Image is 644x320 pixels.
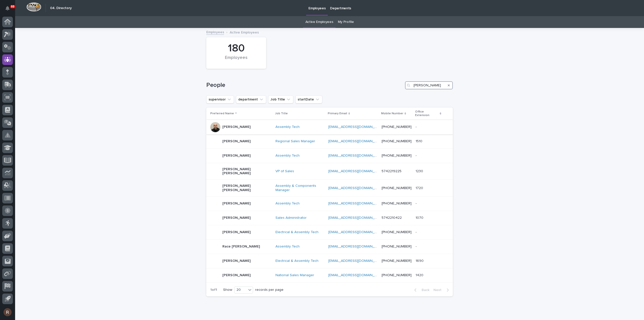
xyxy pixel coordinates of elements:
tr: [PERSON_NAME] [PERSON_NAME]VP of Sales [EMAIL_ADDRESS][DOMAIN_NAME] 574221922512301230 [206,163,453,180]
p: 1420 [416,272,424,277]
tr: [PERSON_NAME]Assembly Tech [EMAIL_ADDRESS][DOMAIN_NAME] [PHONE_NUMBER]-- [206,120,453,134]
img: Workspace Logo [26,2,41,12]
a: My Profile [338,16,354,28]
a: [EMAIL_ADDRESS][DOMAIN_NAME] [328,154,385,157]
p: [PERSON_NAME] [222,154,251,158]
div: Notifications69 [6,6,13,14]
p: [PERSON_NAME] [222,216,251,220]
p: records per page [255,288,284,292]
button: department [236,95,266,103]
a: Employees [206,29,224,35]
a: [PHONE_NUMBER] [382,273,412,277]
a: [EMAIL_ADDRESS][DOMAIN_NAME] [328,202,385,205]
a: Assembly Tech [275,201,300,206]
a: [EMAIL_ADDRESS][DOMAIN_NAME] [328,169,385,173]
a: Active Employees [305,16,333,28]
a: Electrical & Assembly Tech [275,259,318,263]
a: [PHONE_NUMBER] [382,230,412,234]
p: 1690 [416,258,425,263]
tr: [PERSON_NAME]Assembly Tech [EMAIL_ADDRESS][DOMAIN_NAME] [PHONE_NUMBER]-- [206,196,453,211]
p: 1070 [416,215,424,220]
p: [PERSON_NAME] [222,259,251,263]
p: 1 of 1 [206,284,221,296]
div: 180 [215,42,258,55]
button: users-avatar [2,307,13,317]
a: 5742219225 [382,169,401,173]
p: [PERSON_NAME] [PERSON_NAME] [222,184,271,192]
button: Back [410,288,431,292]
p: 1230 [416,168,424,173]
p: [PERSON_NAME] [222,201,251,206]
h2: 04. Directory [50,6,72,10]
p: [PERSON_NAME] [222,230,251,234]
span: Back [419,288,429,292]
a: Sales Administrator [275,216,307,220]
tr: Race [PERSON_NAME]Assembly Tech [EMAIL_ADDRESS][DOMAIN_NAME] [PHONE_NUMBER]-- [206,239,453,254]
tr: [PERSON_NAME]Electrical & Assembly Tech [EMAIL_ADDRESS][DOMAIN_NAME] [PHONE_NUMBER]-- [206,225,453,239]
a: Assembly Tech [275,244,300,249]
a: [PHONE_NUMBER] [382,202,412,205]
button: Job Title [268,95,293,103]
a: Assembly Tech [275,125,300,129]
p: 1720 [416,185,424,190]
input: Search [405,81,453,89]
p: Preferred Name [210,111,234,116]
p: [PERSON_NAME] [PERSON_NAME] [222,167,271,176]
a: [EMAIL_ADDRESS][DOMAIN_NAME] [328,125,385,129]
p: Primary Email [328,111,347,116]
p: - [416,124,418,129]
a: [PHONE_NUMBER] [382,154,412,157]
tr: [PERSON_NAME]Assembly Tech [EMAIL_ADDRESS][DOMAIN_NAME] [PHONE_NUMBER]-- [206,149,453,163]
p: Show [223,288,232,292]
a: Assembly & Components Manager [275,184,324,192]
p: Office Extension [415,109,438,118]
div: 20 [234,287,247,293]
a: [EMAIL_ADDRESS][DOMAIN_NAME] [328,230,385,234]
p: - [416,229,418,234]
a: VP of Sales [275,169,294,173]
p: [PERSON_NAME] [222,139,251,144]
p: Mobile Number [381,111,403,116]
a: [PHONE_NUMBER] [382,245,412,248]
p: 1510 [416,138,423,144]
p: Active Employees [230,29,259,35]
a: National Sales Manager [275,273,314,277]
a: [PHONE_NUMBER] [382,125,412,129]
p: - [416,243,418,249]
span: Next [433,288,445,292]
a: Electrical & Assembly Tech [275,230,318,234]
p: [PERSON_NAME] [222,273,251,277]
a: [EMAIL_ADDRESS][DOMAIN_NAME] [328,139,385,143]
p: - [416,200,418,206]
a: [PHONE_NUMBER] [382,186,412,190]
p: Race [PERSON_NAME] [222,244,260,249]
a: [PHONE_NUMBER] [382,259,412,263]
button: Notifications [2,3,13,14]
a: [EMAIL_ADDRESS][DOMAIN_NAME] [328,259,385,263]
button: supervisor [206,95,234,103]
a: [EMAIL_ADDRESS][DOMAIN_NAME] [328,216,385,220]
a: [EMAIL_ADDRESS][DOMAIN_NAME] [328,273,385,277]
a: [PHONE_NUMBER] [382,139,412,143]
button: Next [431,288,453,292]
p: [PERSON_NAME] [222,125,251,129]
button: startDate [295,95,322,103]
tr: [PERSON_NAME]Electrical & Assembly Tech [EMAIL_ADDRESS][DOMAIN_NAME] [PHONE_NUMBER]16901690 [206,254,453,268]
h1: People [206,82,403,89]
tr: [PERSON_NAME]National Sales Manager [EMAIL_ADDRESS][DOMAIN_NAME] [PHONE_NUMBER]14201420 [206,268,453,282]
a: [EMAIL_ADDRESS][DOMAIN_NAME] [328,186,385,190]
a: [EMAIL_ADDRESS][DOMAIN_NAME] [328,245,385,248]
p: Job Title [275,111,288,116]
tr: [PERSON_NAME]Sales Administrator [EMAIL_ADDRESS][DOMAIN_NAME] 574221042210701070 [206,211,453,225]
tr: [PERSON_NAME]Regional Sales Manager [EMAIL_ADDRESS][DOMAIN_NAME] [PHONE_NUMBER]15101510 [206,134,453,149]
tr: [PERSON_NAME] [PERSON_NAME]Assembly & Components Manager [EMAIL_ADDRESS][DOMAIN_NAME] [PHONE_NUMB... [206,180,453,197]
div: Employees [215,55,258,66]
p: - [416,153,418,158]
a: 5742210422 [382,216,402,220]
p: 69 [11,5,14,8]
a: Assembly Tech [275,154,300,158]
a: Regional Sales Manager [275,139,315,144]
